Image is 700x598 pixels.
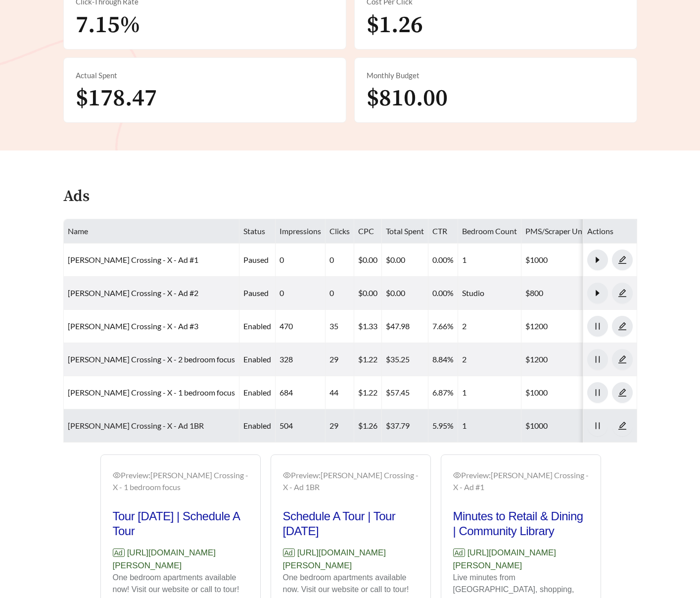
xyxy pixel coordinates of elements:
[612,283,633,303] button: edit
[354,409,382,443] td: $1.26
[283,471,291,479] span: eye
[239,219,276,244] th: Status
[243,255,269,264] span: paused
[113,509,248,539] h2: Tour [DATE] | Schedule A Tour
[354,310,382,343] td: $1.33
[113,469,248,493] div: Preview: [PERSON_NAME] Crossing - X - 1 bedroom focus
[453,469,589,493] div: Preview: [PERSON_NAME] Crossing - X - Ad #1
[382,376,428,409] td: $57.45
[612,349,633,370] button: edit
[588,388,607,397] span: pause
[612,354,633,364] a: edit
[113,471,121,479] span: eye
[354,244,382,277] td: $0.00
[521,310,610,343] td: $1200
[612,415,633,436] button: edit
[276,219,326,244] th: Impressions
[68,354,235,364] a: [PERSON_NAME] Crossing - X - 2 bedroom focus
[458,219,521,244] th: Bedroom Count
[587,316,608,337] button: pause
[326,343,354,376] td: 29
[68,421,204,430] a: [PERSON_NAME] Crossing - X - Ad 1BR
[521,376,610,409] td: $1000
[68,388,235,397] a: [PERSON_NAME] Crossing - X - 1 bedroom focus
[612,388,633,397] a: edit
[521,409,610,443] td: $1000
[458,409,521,443] td: 1
[354,277,382,310] td: $0.00
[283,509,419,539] h2: Schedule A Tour | Tour [DATE]
[453,548,465,557] span: Ad
[113,548,125,557] span: Ad
[64,219,239,244] th: Name
[276,244,326,277] td: 0
[367,84,448,113] span: $810.00
[68,288,198,298] a: [PERSON_NAME] Crossing - X - Ad #2
[326,310,354,343] td: 35
[588,355,607,364] span: pause
[354,343,382,376] td: $1.22
[367,70,625,81] div: Monthly Budget
[458,343,521,376] td: 2
[428,310,458,343] td: 7.66%
[382,277,428,310] td: $0.00
[428,277,458,310] td: 0.00%
[612,355,632,364] span: edit
[587,283,608,303] button: caret-right
[612,421,633,430] a: edit
[326,376,354,409] td: 44
[428,343,458,376] td: 8.84%
[283,548,295,557] span: Ad
[612,255,632,264] span: edit
[68,321,198,331] a: [PERSON_NAME] Crossing - X - Ad #3
[243,321,271,331] span: enabled
[453,509,589,539] h2: Minutes to Retail & Dining | Community Library
[428,244,458,277] td: 0.00%
[612,382,633,403] button: edit
[113,547,248,572] p: [URL][DOMAIN_NAME][PERSON_NAME]
[283,547,419,572] p: [URL][DOMAIN_NAME][PERSON_NAME]
[612,288,633,298] a: edit
[612,322,632,331] span: edit
[326,409,354,443] td: 29
[587,349,608,370] button: pause
[583,219,637,244] th: Actions
[276,409,326,443] td: 504
[382,244,428,277] td: $0.00
[612,289,632,298] span: edit
[382,219,428,244] th: Total Spent
[76,70,334,81] div: Actual Spent
[458,376,521,409] td: 1
[243,354,271,364] span: enabled
[326,277,354,310] td: 0
[587,415,608,436] button: pause
[326,244,354,277] td: 0
[612,249,633,270] button: edit
[243,388,271,397] span: enabled
[382,409,428,443] td: $37.79
[283,469,419,493] div: Preview: [PERSON_NAME] Crossing - X - Ad 1BR
[276,277,326,310] td: 0
[276,310,326,343] td: 470
[587,382,608,403] button: pause
[68,255,198,264] a: [PERSON_NAME] Crossing - X - Ad #1
[612,388,632,397] span: edit
[521,219,610,244] th: PMS/Scraper Unit Price
[521,343,610,376] td: $1200
[588,289,607,298] span: caret-right
[458,277,521,310] td: Studio
[521,277,610,310] td: $800
[588,255,607,264] span: caret-right
[428,376,458,409] td: 6.87%
[354,376,382,409] td: $1.22
[382,343,428,376] td: $35.25
[612,421,632,430] span: edit
[588,421,607,430] span: pause
[612,316,633,337] button: edit
[453,471,461,479] span: eye
[76,10,140,40] span: 7.15%
[276,376,326,409] td: 684
[428,409,458,443] td: 5.95%
[276,343,326,376] td: 328
[588,322,607,331] span: pause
